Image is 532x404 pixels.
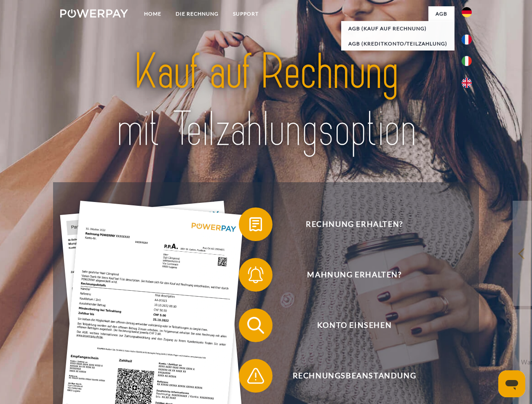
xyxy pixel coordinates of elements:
span: Konto einsehen [251,308,457,342]
button: Konto einsehen [239,308,458,342]
img: qb_search.svg [245,315,266,336]
iframe: Schaltfläche zum Öffnen des Messaging-Fensters [498,370,525,397]
img: qb_bell.svg [245,264,266,285]
span: Rechnungsbeanstandung [251,359,457,393]
button: Mahnung erhalten? [239,258,458,292]
img: fr [462,35,472,45]
button: Rechnung erhalten? [239,207,458,241]
span: Mahnung erhalten? [251,258,457,292]
button: Rechnungsbeanstandung [239,359,458,393]
a: SUPPORT [226,6,266,21]
a: DIE RECHNUNG [168,6,226,21]
img: logo-powerpay-white.svg [60,9,128,18]
a: AGB (Kauf auf Rechnung) [341,21,454,36]
img: it [462,56,472,66]
img: title-powerpay_de.svg [80,40,452,161]
img: qb_warning.svg [245,365,266,386]
a: Home [137,6,168,21]
img: de [462,7,472,17]
img: en [462,78,472,88]
img: qb_bill.svg [245,214,266,235]
span: Rechnung erhalten? [251,207,457,241]
a: agb [428,6,454,21]
a: AGB (Kreditkonto/Teilzahlung) [341,36,454,51]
